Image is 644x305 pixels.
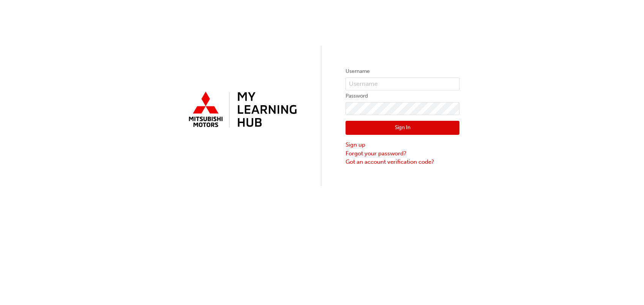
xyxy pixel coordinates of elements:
a: Sign up [346,141,459,149]
a: Forgot your password? [346,149,459,158]
input: Username [346,77,459,90]
img: mmal [185,88,298,132]
label: Username [346,67,459,76]
button: Sign In [346,121,459,135]
label: Password [346,92,459,101]
a: Got an account verification code? [346,158,459,166]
